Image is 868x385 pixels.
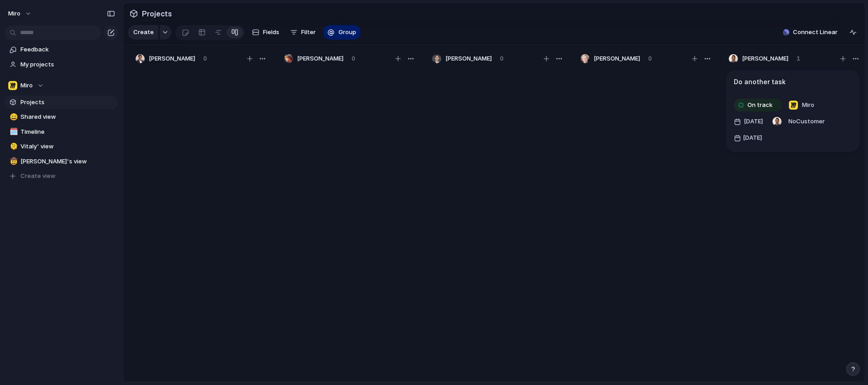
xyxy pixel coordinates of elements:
[352,54,355,63] span: 0
[743,133,762,142] span: [DATE]
[128,25,158,40] button: Create
[297,54,343,63] span: [PERSON_NAME]
[742,116,766,127] span: [DATE]
[4,6,36,21] button: miro
[786,98,817,112] button: Miro
[5,79,118,92] button: Miro
[20,60,115,69] span: My projects
[5,169,118,183] button: Create view
[5,140,118,153] a: 🫠Vitaly' view
[5,43,118,56] a: Feedback
[20,127,115,137] span: Timeline
[338,28,356,37] span: Group
[5,110,118,124] a: 😄Shared view
[788,117,825,125] span: No Customer
[8,127,17,137] button: 🗓️
[323,25,361,40] button: Group
[10,142,16,152] div: 🫠
[779,25,841,39] button: Connect Linear
[10,127,16,137] div: 🗓️
[20,45,115,54] span: Feedback
[263,28,279,37] span: Fields
[287,25,319,40] button: Filter
[732,98,784,112] button: On track
[5,155,118,168] a: 🤠[PERSON_NAME]'s view
[149,54,195,63] span: [PERSON_NAME]
[742,54,788,63] span: [PERSON_NAME]
[20,112,115,122] span: Shared view
[797,54,800,63] span: 1
[20,172,56,181] span: Create view
[726,70,860,152] div: Do another taskOn trackMiro[DATE]NoCustomer[DATE]
[140,5,174,22] span: Projects
[8,157,17,166] button: 🤠
[734,77,786,87] h1: Do another task
[10,156,16,167] div: 🤠
[802,101,814,110] span: Miro
[747,101,772,110] span: On track
[20,157,115,166] span: [PERSON_NAME]'s view
[5,125,118,139] a: 🗓️Timeline
[8,142,17,151] button: 🫠
[8,9,20,18] span: miro
[20,81,33,90] span: Miro
[648,54,652,63] span: 0
[20,142,115,151] span: Vitaly' view
[5,96,118,109] a: Projects
[248,25,283,40] button: Fields
[10,112,16,122] div: 😄
[732,114,768,129] button: [DATE]
[445,54,492,63] span: [PERSON_NAME]
[786,114,827,129] button: NoCustomer
[793,28,838,37] span: Connect Linear
[5,58,118,71] a: My projects
[500,54,504,63] span: 0
[8,112,17,122] button: 😄
[203,54,207,63] span: 0
[133,28,154,37] span: Create
[732,131,764,145] button: [DATE]
[20,98,115,107] span: Projects
[594,54,640,63] span: [PERSON_NAME]
[301,28,316,37] span: Filter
